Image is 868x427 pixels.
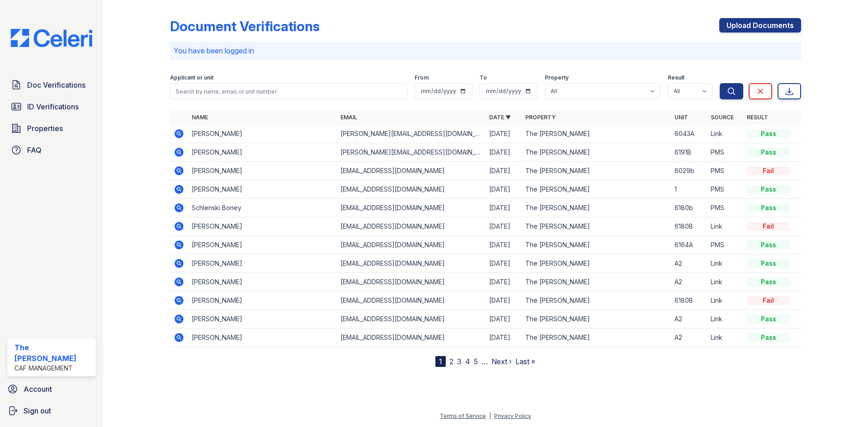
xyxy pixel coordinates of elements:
[337,180,486,199] td: [EMAIL_ADDRESS][DOMAIN_NAME]
[170,18,320,34] div: Document Verifications
[486,254,522,273] td: [DATE]
[489,413,491,419] div: |
[522,180,670,199] td: The [PERSON_NAME]
[188,162,337,180] td: [PERSON_NAME]
[747,222,790,231] div: Fail
[671,254,707,273] td: A2
[481,356,488,367] span: …
[440,413,486,419] a: Terms of Service
[7,141,96,159] a: FAQ
[486,328,522,347] td: [DATE]
[337,125,486,143] td: [PERSON_NAME][EMAIL_ADDRESS][DOMAIN_NAME]
[707,291,743,310] td: Link
[337,328,486,347] td: [EMAIL_ADDRESS][DOMAIN_NAME]
[522,125,670,143] td: The [PERSON_NAME]
[522,291,670,310] td: The [PERSON_NAME]
[675,114,688,121] a: Unit
[14,342,92,364] div: The [PERSON_NAME]
[337,273,486,291] td: [EMAIL_ADDRESS][DOMAIN_NAME]
[747,185,790,194] div: Pass
[27,145,42,155] span: FAQ
[707,217,743,236] td: Link
[491,357,512,366] a: Next ›
[522,199,670,217] td: The [PERSON_NAME]
[4,380,99,398] a: Account
[747,148,790,157] div: Pass
[707,180,743,199] td: PMS
[24,405,51,416] span: Sign out
[747,240,790,249] div: Pass
[188,199,337,217] td: Schlenski Boney
[188,180,337,199] td: [PERSON_NAME]
[671,217,707,236] td: 6180B
[747,314,790,324] div: Pass
[24,384,52,394] span: Account
[515,357,535,366] a: Last »
[337,217,486,236] td: [EMAIL_ADDRESS][DOMAIN_NAME]
[449,357,453,366] a: 2
[671,162,707,180] td: 6029b
[522,310,670,328] td: The [PERSON_NAME]
[7,98,96,116] a: ID Verifications
[337,199,486,217] td: [EMAIL_ADDRESS][DOMAIN_NAME]
[486,217,522,236] td: [DATE]
[7,119,96,137] a: Properties
[486,180,522,199] td: [DATE]
[668,74,684,81] label: Result
[707,273,743,291] td: Link
[522,143,670,162] td: The [PERSON_NAME]
[489,114,511,121] a: Date ▼
[522,273,670,291] td: The [PERSON_NAME]
[671,273,707,291] td: A2
[27,80,85,90] span: Doc Verifications
[27,101,79,112] span: ID Verifications
[486,143,522,162] td: [DATE]
[435,356,446,367] div: 1
[188,125,337,143] td: [PERSON_NAME]
[707,328,743,347] td: Link
[192,114,208,121] a: Name
[671,180,707,199] td: 1
[188,143,337,162] td: [PERSON_NAME]
[522,162,670,180] td: The [PERSON_NAME]
[522,236,670,254] td: The [PERSON_NAME]
[474,357,478,366] a: 5
[522,217,670,236] td: The [PERSON_NAME]
[188,310,337,328] td: [PERSON_NAME]
[188,291,337,310] td: [PERSON_NAME]
[707,143,743,162] td: PMS
[486,236,522,254] td: [DATE]
[522,328,670,347] td: The [PERSON_NAME]
[337,310,486,328] td: [EMAIL_ADDRESS][DOMAIN_NAME]
[415,74,429,81] label: From
[337,236,486,254] td: [EMAIL_ADDRESS][DOMAIN_NAME]
[340,114,357,121] a: Email
[188,328,337,347] td: [PERSON_NAME]
[174,45,797,56] p: You have been logged in
[747,277,790,286] div: Pass
[747,166,790,175] div: Fail
[7,76,96,94] a: Doc Verifications
[707,310,743,328] td: Link
[747,333,790,342] div: Pass
[27,123,63,134] span: Properties
[671,199,707,217] td: 6180b
[188,273,337,291] td: [PERSON_NAME]
[188,217,337,236] td: [PERSON_NAME]
[494,413,531,419] a: Privacy Policy
[486,199,522,217] td: [DATE]
[4,402,99,420] a: Sign out
[671,143,707,162] td: 6191B
[337,143,486,162] td: [PERSON_NAME][EMAIL_ADDRESS][DOMAIN_NAME]
[707,199,743,217] td: PMS
[671,236,707,254] td: 6164A
[545,74,569,81] label: Property
[188,254,337,273] td: [PERSON_NAME]
[14,364,92,373] div: CAF Management
[188,236,337,254] td: [PERSON_NAME]
[707,254,743,273] td: Link
[465,357,470,366] a: 4
[747,129,790,138] div: Pass
[480,74,487,81] label: To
